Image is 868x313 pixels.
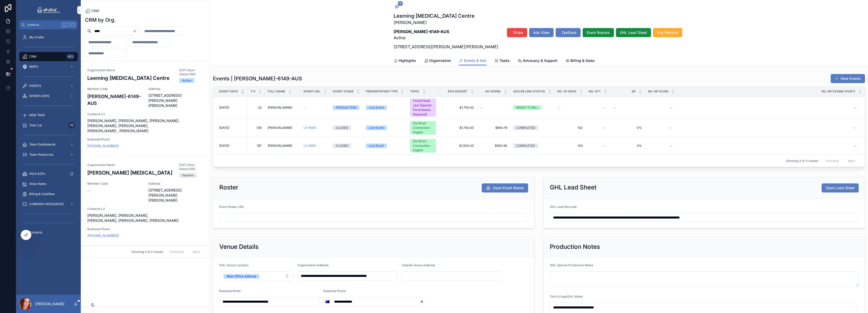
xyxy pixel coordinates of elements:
span: -- [304,106,307,110]
span: No. NP Exam [648,89,668,93]
span: $1,500.00 [442,144,474,148]
a: $1,750.00 [442,106,474,110]
div: PRODUCTION [336,105,356,110]
span: K [71,23,75,27]
span: No. Att [589,89,601,93]
a: LP HERE [304,126,316,130]
div: Inactive [182,173,194,178]
a: 142 [557,126,583,130]
a: My Profile [19,33,78,42]
span: Full Name [268,89,285,93]
h2: Roster [219,183,238,191]
span: SUP Client Status ORG [179,68,204,76]
img: App logo [36,6,61,14]
a: Facial Head Jaw (Special Permissions Required) [410,99,436,117]
span: GHL Venue Location [219,263,249,267]
span: Event Stage [333,89,354,93]
a: [DATE] [219,144,244,148]
button: Select Button [219,271,293,281]
p: [PERSON_NAME] [394,19,498,26]
span: Business Email [219,289,240,293]
span: CRM [91,8,99,13]
p: [PERSON_NAME] [35,301,64,306]
a: Live Event [366,105,404,110]
div: -- [854,106,857,110]
span: Ctrl [61,22,70,27]
h2: Production Notes [550,243,600,251]
span: No. of Regs [557,89,576,93]
span: Jump to... [27,23,59,27]
div: 452 [66,54,75,60]
span: NEW TASK [29,113,45,117]
a: -- [480,106,507,110]
a: Billing & Cashflow [19,189,78,199]
span: Address [148,182,204,186]
a: MAPS [19,62,78,71]
a: COMPLETED [513,143,551,148]
span: Events & Ads [464,58,486,63]
span: Organization Address [297,263,329,267]
button: Event Rosters [583,28,614,37]
span: Organization [429,58,451,63]
span: GHL Special Production Notes [550,263,593,267]
span: Ads Budget [448,89,468,93]
span: Member Code [87,87,142,91]
a: [PHONE_NUMBER] [87,233,119,238]
div: -- [602,126,605,130]
button: Open Lead Sheet [822,183,859,192]
a: CRM452 [19,52,78,61]
button: Ads View [529,28,554,37]
a: CLOSED [333,126,360,130]
a: -- [557,106,583,110]
a: READY TO BILL [513,105,551,110]
span: [DATE] [219,126,229,130]
a: Task List76 [19,121,78,130]
a: LP HERE [304,126,327,130]
span: $900.94 [480,144,507,148]
span: [PERSON_NAME], [PERSON_NAME], [PERSON_NAME], [PERSON_NAME], [PERSON_NAME] [87,213,204,223]
h2: Venue Details [219,243,259,251]
a: [PERSON_NAME] [268,106,297,110]
a: Team Resources [19,150,78,159]
span: Team Resources [29,153,53,157]
span: Business Phone [323,289,346,293]
a: 187 [250,144,262,148]
a: Organization NameLeeming [MEDICAL_DATA] CentreSUP Client Status ORGActiveMember Code[PERSON_NAME]... [81,61,210,156]
span: Advocacy & Support [523,58,557,63]
div: CLOSED [336,126,348,130]
span: [PERSON_NAME], [PERSON_NAME], [PERSON_NAME], [PERSON_NAME], [PERSON_NAME], [PERSON_NAME] , [PERSO... [87,118,204,133]
a: Live Event [366,126,404,130]
span: [PERSON_NAME] [268,106,292,110]
a: Live Event [366,143,404,148]
div: Live Event [369,143,384,148]
span: -- [613,106,616,110]
span: Billing & Sales [571,58,595,63]
button: ZenDesk [556,28,581,37]
a: [DATE] [219,126,244,130]
span: Organization Name [87,163,173,167]
a: [PHONE_NUMBER] [87,143,119,149]
div: COMPLETED [516,126,535,130]
a: NEW TASK [19,111,78,120]
a: Show Rates [19,179,78,188]
span: EVENTS [29,84,41,88]
div: -- [602,106,605,110]
span: -- [480,106,483,110]
a: -- [677,124,859,132]
a: Highlights [394,56,416,66]
a: WORKFLOWS [19,91,78,101]
span: -22 [250,106,262,110]
span: Team Dashboards [29,142,55,147]
span: SUP Client Status ORG [179,163,204,171]
button: 6 [394,4,400,10]
p: [STREET_ADDRESS][PERSON_NAME][PERSON_NAME] [394,44,498,50]
a: Organization Name[PERSON_NAME] [MEDICAL_DATA]SUP Client Status ORGInactiveMember Code--Address[ST... [81,156,210,246]
a: [DATE] [219,106,244,110]
a: Advocacy & Support [518,56,557,66]
span: Event Date [219,89,238,93]
a: -- [677,104,859,112]
span: Contacts [29,230,42,234]
span: -- [557,106,560,110]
